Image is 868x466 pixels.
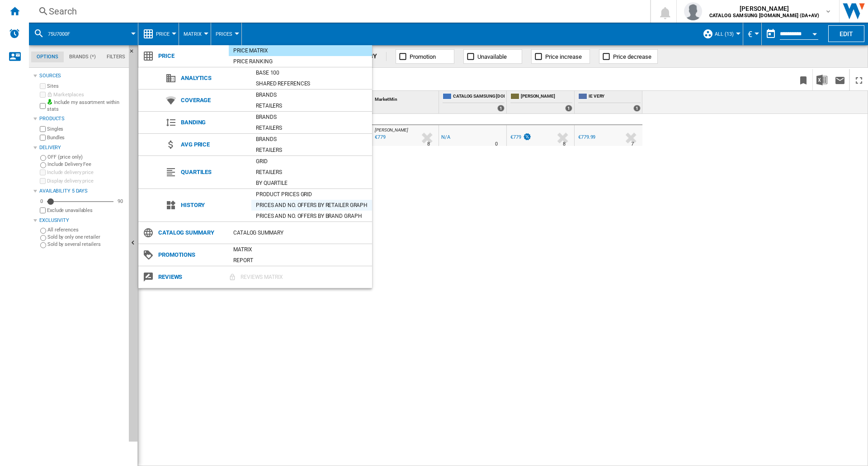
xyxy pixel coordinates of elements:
div: Product prices grid [251,190,372,199]
div: Brands [251,135,372,144]
div: Base 100 [251,68,372,77]
span: Avg price [176,138,251,151]
div: Brands [251,90,372,99]
div: Retailers [251,146,372,155]
div: Retailers [251,168,372,177]
div: Catalog Summary [229,228,372,237]
div: Shared references [251,79,372,88]
span: Analytics [176,72,251,85]
span: Promotions [154,249,229,261]
div: Brands [251,113,372,122]
span: Catalog Summary [154,226,229,239]
span: Banding [176,116,251,129]
div: REVIEWS Matrix [236,273,372,282]
span: History [176,199,251,212]
div: Retailers [251,123,372,132]
div: Prices and No. offers by brand graph [251,212,372,221]
div: Price Ranking [229,57,372,66]
div: Report [229,256,372,265]
div: Grid [251,157,372,166]
div: By quartile [251,179,372,188]
span: Coverage [176,94,251,107]
div: Matrix [229,245,372,254]
div: Prices and No. offers by retailer graph [251,201,372,210]
div: Retailers [251,101,372,110]
span: Price [154,50,229,62]
div: Price Matrix [229,46,372,55]
span: Reviews [154,271,229,283]
span: Quartiles [176,166,251,179]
